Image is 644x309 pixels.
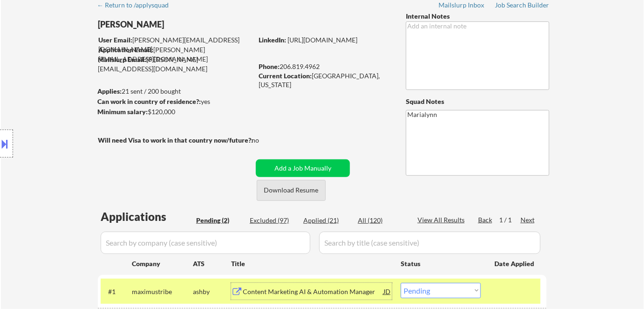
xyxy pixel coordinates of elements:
div: Next [521,215,535,225]
div: 21 sent / 200 bought [97,87,253,96]
strong: Will need Visa to work in that country now/future?: [98,136,253,144]
div: ashby [193,287,231,296]
div: Status [401,255,481,272]
div: Back [478,215,493,225]
div: yes [97,97,250,106]
strong: Mailslurp Email: [98,55,146,63]
div: [PERSON_NAME][EMAIL_ADDRESS][DOMAIN_NAME] [98,55,253,73]
div: #1 [108,287,124,296]
strong: LinkedIn: [259,36,286,44]
a: Job Search Builder [495,1,549,11]
div: View All Results [418,215,467,225]
div: Internal Notes [406,12,549,21]
button: Download Resume [257,180,326,201]
div: no [252,136,278,145]
button: Add a Job Manually [256,159,350,177]
strong: Phone: [259,62,280,70]
div: [GEOGRAPHIC_DATA], [US_STATE] [259,71,391,89]
div: ← Return to /applysquad [97,2,178,8]
strong: User Email: [98,36,132,44]
div: JD [383,283,392,300]
div: [PERSON_NAME] [98,19,289,30]
div: Mailslurp Inbox [438,2,485,8]
a: Mailslurp Inbox [438,1,485,11]
div: Date Applied [494,259,535,268]
div: Job Search Builder [495,2,549,8]
div: 1 / 1 [499,215,521,225]
input: Search by title (case sensitive) [319,232,541,254]
div: Pending (2) [196,216,243,225]
div: maximustribe [132,287,193,296]
div: All (120) [358,216,404,225]
div: Title [231,259,392,268]
div: ATS [193,259,231,268]
div: Excluded (97) [250,216,296,225]
div: 206.819.4962 [259,62,391,71]
strong: Current Location: [259,72,312,80]
div: Applied (21) [303,216,350,225]
div: Content Marketing AI & Automation Manager [243,287,384,296]
a: ← Return to /applysquad [97,1,178,11]
div: $120,000 [97,107,253,117]
div: [PERSON_NAME][EMAIL_ADDRESS][DOMAIN_NAME] [98,45,253,63]
input: Search by company (case sensitive) [101,232,310,254]
a: [URL][DOMAIN_NAME] [288,36,357,44]
div: Squad Notes [406,97,549,106]
strong: Application Email: [98,46,153,54]
div: Company [132,259,193,268]
div: [PERSON_NAME][EMAIL_ADDRESS][DOMAIN_NAME] [98,35,253,54]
